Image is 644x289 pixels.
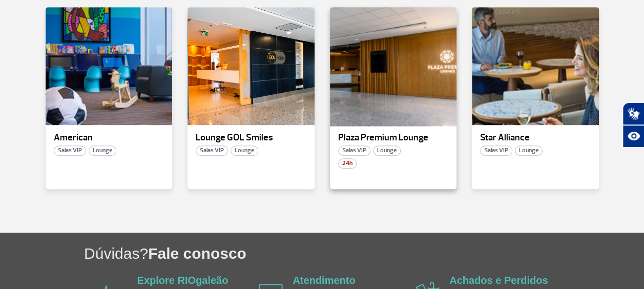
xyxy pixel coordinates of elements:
[137,275,228,286] a: Explore RIOgaleão
[54,133,164,143] p: American
[293,275,355,286] a: Atendimento
[84,243,644,264] h1: Dúvidas?
[338,158,357,169] span: 24h
[196,146,228,156] span: Salas VIP
[515,146,543,156] span: Lounge
[196,133,306,143] p: Lounge GOL Smiles
[622,102,644,125] button: Abrir tradutor de língua de sinais.
[373,146,401,156] span: Lounge
[231,146,258,156] span: Lounge
[480,146,512,156] span: Salas VIP
[480,133,591,143] p: Star Alliance
[89,146,116,156] span: Lounge
[622,102,644,148] div: Plugin de acessibilidade da Hand Talk.
[622,125,644,148] button: Abrir recursos assistivos.
[449,275,548,286] a: Achados e Perdidos
[54,146,86,156] span: Salas VIP
[338,133,449,143] p: Plaza Premium Lounge
[148,245,246,262] span: Fale conosco
[338,146,370,156] span: Salas VIP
